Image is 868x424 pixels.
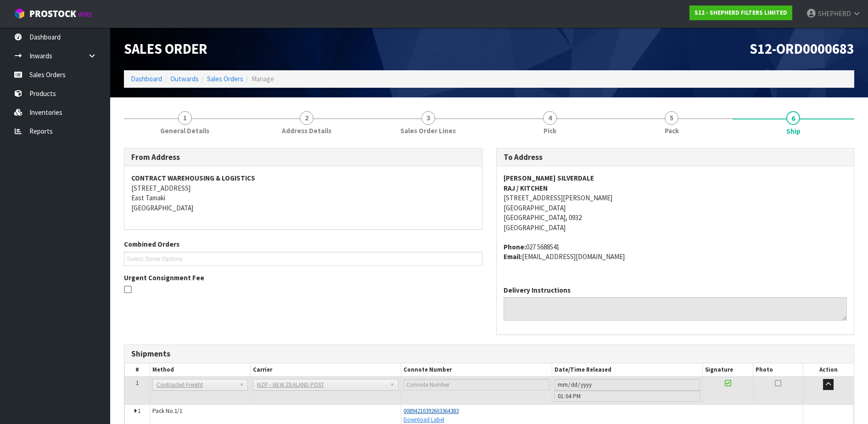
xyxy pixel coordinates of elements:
strong: RAJ / KITCHEN [504,184,548,192]
th: Date/Time Released [552,363,703,377]
label: Delivery Instructions [504,285,571,295]
span: 1/1 [174,407,182,415]
th: # [125,363,150,377]
a: 00894210392603364383 [403,407,459,415]
span: 1 [136,379,139,387]
span: Pack [665,126,679,136]
th: Action [803,363,854,377]
th: Method [150,363,250,377]
span: Ship [786,126,801,136]
label: Combined Orders [124,239,179,249]
a: Dashboard [131,74,162,83]
span: SHEPHERD [818,9,851,18]
span: Sales Order Lines [400,126,456,136]
a: Outwards [170,74,199,83]
th: Signature [703,363,753,377]
h3: Shipments [131,350,847,358]
span: 5 [665,111,678,125]
span: Sales Order [124,40,207,57]
img: cube-alt.png [14,8,25,19]
address: 027 5688541 [EMAIL_ADDRESS][DOMAIN_NAME] [504,242,847,262]
address: [STREET_ADDRESS][PERSON_NAME] [GEOGRAPHIC_DATA] [GEOGRAPHIC_DATA], 0932 [GEOGRAPHIC_DATA] [504,173,847,232]
span: 6 [786,111,800,125]
small: WMS [78,10,92,19]
strong: email [504,252,522,261]
a: Download Label [403,416,444,424]
strong: phone [504,243,526,251]
span: Manage [252,74,274,83]
input: Connote Number [403,379,549,390]
a: Sales Orders [207,74,243,83]
span: Contracted Freight [157,379,235,390]
address: [STREET_ADDRESS] East Tamaki [GEOGRAPHIC_DATA] [131,173,475,213]
span: 1 [138,407,140,415]
span: 3 [421,111,435,125]
strong: S12 - SHEPHERD FILTERS LIMITED [694,9,787,17]
span: S12-ORD0000683 [750,40,854,57]
strong: CONTRACT WAREHOUSING & LOGISTICS [131,174,255,182]
h3: To Address [504,153,847,162]
span: Pick [543,126,556,136]
span: General Details [160,126,209,136]
label: Urgent Consignment Fee [124,273,204,283]
span: ProStock [29,8,76,20]
span: NZP - NEW ZEALAND POST [257,379,386,390]
th: Connote Number [401,363,552,377]
th: Photo [753,363,803,377]
span: 4 [543,111,557,125]
th: Carrier [250,363,401,377]
span: 2 [300,111,314,125]
strong: [PERSON_NAME] SILVERDALE [504,174,594,182]
span: 1 [178,111,192,125]
h3: From Address [131,153,475,162]
span: Address Details [282,126,331,136]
